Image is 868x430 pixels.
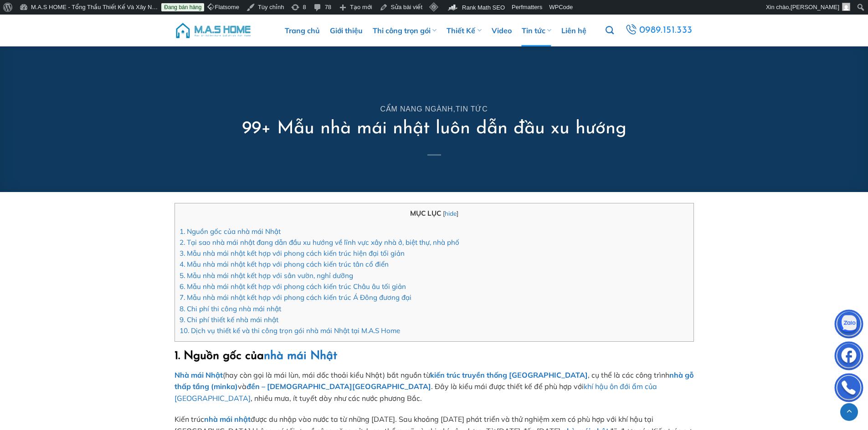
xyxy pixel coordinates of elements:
strong: 1. Nguồn gốc của [175,350,337,362]
p: (hay còn gọi là mái lùn, mái dốc thoải kiểu Nhật) bắt nguồn từ , cụ thể là các công trình và . Đâ... [175,369,694,405]
span: [PERSON_NAME] [791,4,839,10]
a: 10. Dịch vụ thiết kế và thi công trọn gói nhà mái Nhật tại M.A.S Home [180,326,400,335]
a: Cẩm nang ngành [380,105,453,113]
a: Tin tức [522,15,551,46]
a: nhà mái Nhật [264,350,337,362]
a: kiến trúc truyền thống [GEOGRAPHIC_DATA] [430,370,588,379]
a: Video [492,15,512,46]
a: 9. Chi phí thiết kế nhà mái nhật [180,315,278,324]
img: Phone [835,375,863,403]
h1: 99+ Mẫu nhà mái nhật luôn dẫn đầu xu hướng [242,117,627,141]
a: Lên đầu trang [840,403,858,421]
a: Nhà mái Nhật [175,370,223,379]
h6: , [242,106,627,113]
span: [ [443,209,445,217]
a: 7. Mẫu nhà mái nhật kết hợp với phong cách kiến trúc Á Đông đương đại [180,293,411,302]
a: Đang bán hàng [161,3,204,11]
a: 3. Mẫu nhà mái nhật kết hợp với phong cách kiến trúc hiện đại tối giản [180,249,405,258]
a: 8. Chi phí thi công nhà mái nhật [180,304,281,313]
a: 5. Mẫu nhà mái nhật kết hợp với sân vườn, nghỉ dưỡng [180,271,353,280]
a: nhà mái nhật [204,415,251,424]
a: Trang chủ [285,15,320,46]
span: ] [457,209,458,217]
span: 0989.151.333 [639,23,693,38]
a: 2. Tại sao nhà mái nhật đang dẫn đầu xu hướng về lĩnh vực xây nhà ở, biệt thự, nhà phố [180,238,459,247]
img: Facebook [835,344,863,371]
a: Tìm kiếm [606,21,614,40]
a: 0989.151.333 [624,22,693,39]
a: đền – [DEMOGRAPHIC_DATA][GEOGRAPHIC_DATA] [247,382,431,391]
span: Rank Math SEO [462,4,505,11]
a: Giới thiệu [330,15,363,46]
a: Liên hệ [561,15,586,46]
a: 6. Mẫu nhà mái nhật kết hợp với phong cách kiến trúc Châu âu tối giản [180,282,406,291]
a: Thiết Kế [447,15,481,46]
img: Zalo [835,312,863,339]
a: 1. Nguồn gốc của nhà mái Nhật [180,227,281,236]
a: Thi công trọn gói [373,15,437,46]
img: M.A.S HOME – Tổng Thầu Thiết Kế Và Xây Nhà Trọn Gói [175,17,252,44]
p: MỤC LỤC [180,208,689,219]
a: Tin tức [456,105,488,113]
a: 4. Mẫu nhà mái nhật kết hợp với phong cách kiến trúc tân cổ điển [180,260,389,268]
a: hide [445,209,457,217]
